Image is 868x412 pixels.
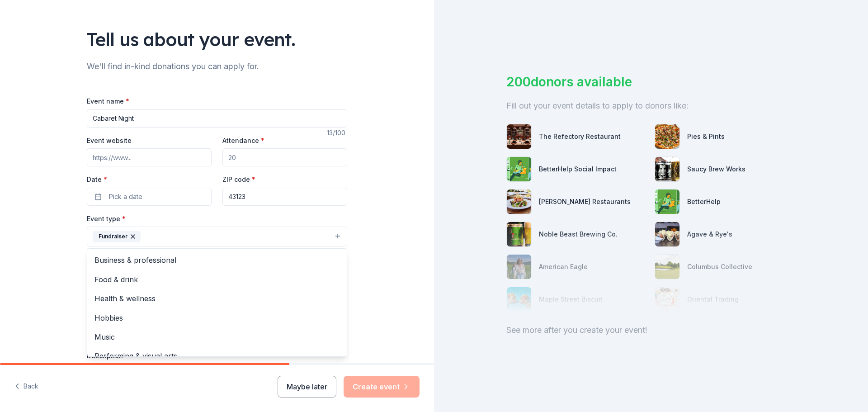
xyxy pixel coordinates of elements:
[94,293,340,304] span: Health & wellness
[94,312,340,324] span: Hobbies
[94,350,340,362] span: Performing & visual arts
[94,254,340,266] span: Business & professional
[87,227,347,246] button: Fundraiser
[87,248,347,357] div: Fundraiser
[94,274,340,285] span: Food & drink
[94,331,340,343] span: Music
[93,231,141,242] div: Fundraiser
